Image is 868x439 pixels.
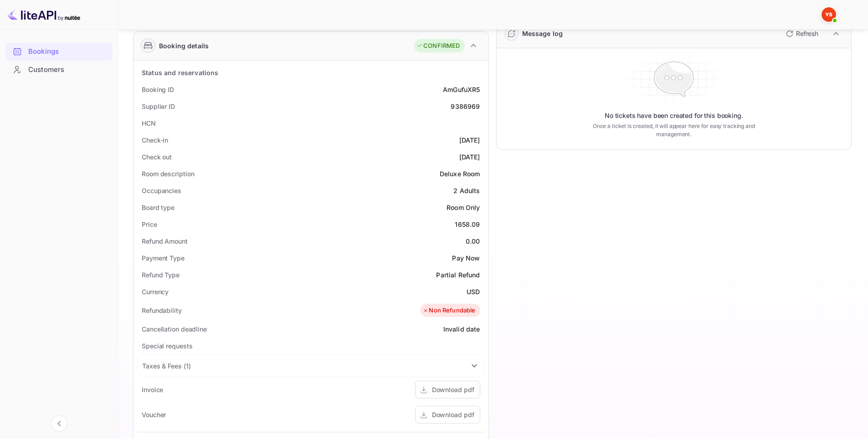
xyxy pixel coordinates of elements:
[451,102,480,111] div: 9386969
[142,152,172,162] div: Check out
[455,219,480,229] div: 1658.09
[142,85,174,94] div: Booking ID
[467,287,480,296] div: USD
[432,385,474,394] div: Download pdf
[142,203,175,212] div: Board type
[28,46,108,57] div: Bookings
[578,122,769,138] p: Once a ticket is created, it will appear here for easy tracking and management.
[5,43,113,60] a: Bookings
[142,118,156,128] div: HCN
[142,135,168,145] div: Check-in
[443,324,480,334] div: Invalid date
[159,41,209,51] div: Booking details
[142,219,157,229] div: Price
[447,203,480,212] div: Room Only
[142,186,181,195] div: Occupancies
[453,186,480,195] div: 2 Adults
[822,7,836,22] img: Yandex Support
[142,306,182,315] div: Refundability
[142,68,218,77] div: Status and reservations
[459,152,480,162] div: [DATE]
[796,29,818,38] p: Refresh
[466,236,480,246] div: 0.00
[51,415,67,432] button: Collapse navigation
[142,236,188,246] div: Refund Amount
[142,361,190,371] div: Taxes & Fees ( 1 )
[7,7,80,22] img: LiteAPI logo
[436,270,480,280] div: Partial Refund
[142,270,180,280] div: Refund Type
[142,287,169,296] div: Currency
[452,253,480,263] div: Pay Now
[422,306,475,315] div: Non Refundable
[142,102,175,111] div: Supplier ID
[5,61,113,79] div: Customers
[142,324,207,334] div: Cancellation deadline
[443,85,480,94] div: AmGufuXR5
[28,65,108,75] div: Customers
[5,43,113,61] div: Bookings
[138,355,484,377] div: Taxes & Fees (1)
[522,29,563,38] div: Message log
[142,385,163,394] div: Invoice
[432,410,474,419] div: Download pdf
[5,61,113,78] a: Customers
[142,253,185,263] div: Payment Type
[440,169,480,179] div: Deluxe Room
[781,26,822,41] button: Refresh
[459,135,480,145] div: [DATE]
[142,169,194,179] div: Room description
[142,341,192,351] div: Special requests
[605,111,743,120] p: No tickets have been created for this booking.
[416,41,460,51] div: CONFIRMED
[142,410,166,419] div: Voucher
